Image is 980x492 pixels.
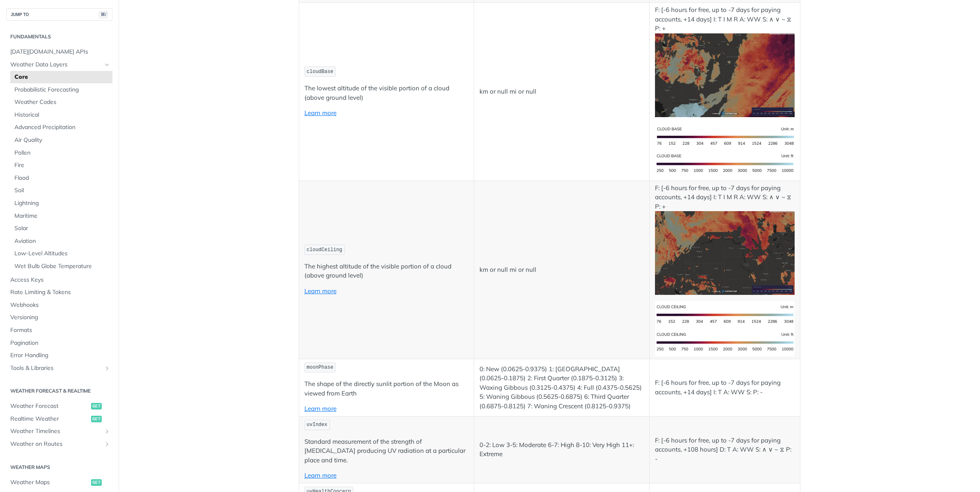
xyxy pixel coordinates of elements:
[10,427,102,436] span: Weather Timelines
[10,134,112,146] a: Air Quality
[10,301,110,309] span: Webhooks
[14,149,110,157] span: Pollen
[14,136,110,144] span: Air Quality
[10,48,110,56] span: [DATE][DOMAIN_NAME] APIs
[306,365,333,370] span: moonPhase
[91,416,102,422] span: get
[655,378,794,397] p: F: [-6 hours for free, up to -7 days for paying accounts, +14 days] I: T A: WW S: P: -
[10,402,89,410] span: Weather Forecast
[10,276,110,284] span: Access Keys
[14,212,110,220] span: Maritime
[10,288,110,297] span: Rate Limiting & Tokens
[14,237,110,245] span: Aviation
[655,436,794,464] p: F: [-6 hours for free, up to -7 days for paying accounts, +108 hours] D: T A: WW S: ∧ ∨ ~ ⧖ P: -
[304,405,337,412] a: Learn more
[14,73,110,81] span: Core
[6,46,112,58] a: [DATE][DOMAIN_NAME] APIs
[14,86,110,94] span: Probabilistic Forecasting
[10,71,112,83] a: Core
[14,224,110,233] span: Solar
[10,478,89,487] span: Weather Maps
[304,262,469,280] p: The highest altitude of the visible portion of a cloud (above ground level)
[10,197,112,210] a: Lightning
[14,199,110,207] span: Lightning
[6,425,112,438] a: Weather TimelinesShow subpages for Weather Timelines
[10,159,112,172] a: Fire
[10,313,110,322] span: Versioning
[91,479,102,486] span: get
[6,311,112,324] a: Versioning
[10,109,112,121] a: Historical
[14,186,110,195] span: Soil
[10,415,89,423] span: Realtime Weather
[10,121,112,134] a: Advanced Precipitation
[91,403,102,410] span: get
[6,299,112,311] a: Webhooks
[104,428,110,435] button: Show subpages for Weather Timelines
[6,8,112,21] button: JUMP TO⌘/
[479,87,644,97] p: km or null mi or null
[306,422,327,428] span: uvIndex
[104,365,110,372] button: Show subpages for Tools & Libraries
[10,339,110,347] span: Pagination
[10,210,112,222] a: Maritime
[6,337,112,349] a: Pagination
[10,184,112,197] a: Soil
[306,69,333,75] span: cloudBase
[10,147,112,159] a: Pollen
[10,61,102,69] span: Weather Data Layers
[6,349,112,362] a: Error Handling
[14,262,110,271] span: Wet Bulb Globe Temperature
[6,413,112,425] a: Realtime Weatherget
[10,235,112,247] a: Aviation
[304,287,337,295] a: Learn more
[6,464,112,471] h2: Weather Maps
[655,184,794,295] p: F: [-6 hours for free, up to -7 days for paying accounts, +14 days] I: T I M R A: WW S: ∧ ∨ ~ ⧖ P: +
[304,109,337,117] a: Learn more
[10,326,110,334] span: Formats
[304,84,469,102] p: The lowest altitude of the visible portion of a cloud (above ground level)
[6,274,112,286] a: Access Keys
[10,96,112,108] a: Weather Codes
[6,476,112,489] a: Weather Mapsget
[655,71,794,78] span: Expand image
[655,5,794,117] p: F: [-6 hours for free, up to -7 days for paying accounts, +14 days] I: T I M R A: WW S: ∧ ∨ ~ ⧖ P: +
[6,387,112,395] h2: Weather Forecast & realtime
[479,265,644,275] p: km or null mi or null
[304,379,469,398] p: The shape of the directly sunlit portion of the Moon as viewed from Earth
[10,440,102,448] span: Weather on Routes
[14,161,110,169] span: Fire
[6,286,112,299] a: Rate Limiting & Tokens
[14,98,110,106] span: Weather Codes
[14,250,110,258] span: Low-Level Altitudes
[14,111,110,119] span: Historical
[10,172,112,184] a: Flood
[655,310,794,318] span: Expand image
[10,351,110,360] span: Error Handling
[6,59,112,71] a: Weather Data LayersHide subpages for Weather Data Layers
[655,160,794,167] span: Expand image
[655,338,794,346] span: Expand image
[104,61,110,68] button: Hide subpages for Weather Data Layers
[10,260,112,273] a: Wet Bulb Globe Temperature
[655,249,794,257] span: Expand image
[14,174,110,182] span: Flood
[6,438,112,450] a: Weather on RoutesShow subpages for Weather on Routes
[479,440,644,459] p: 0-2: Low 3-5: Moderate 6-7: High 8-10: Very High 11+: Extreme
[99,11,108,18] span: ⌘/
[479,365,644,411] p: 0: New (0.0625-0.9375) 1: [GEOGRAPHIC_DATA] (0.0625-0.1875) 2: First Quarter (0.1875-0.3125) 3: W...
[304,471,337,479] a: Learn more
[304,437,469,465] p: Standard measurement of the strength of [MEDICAL_DATA] producing UV radiation at a particular pla...
[10,364,102,372] span: Tools & Libraries
[6,33,112,40] h2: Fundamentals
[104,441,110,447] button: Show subpages for Weather on Routes
[306,247,342,253] span: cloudCeiling
[10,222,112,235] a: Solar
[6,400,112,412] a: Weather Forecastget
[14,123,110,132] span: Advanced Precipitation
[655,132,794,140] span: Expand image
[6,324,112,337] a: Formats
[10,247,112,260] a: Low-Level Altitudes
[6,362,112,374] a: Tools & LibrariesShow subpages for Tools & Libraries
[10,84,112,96] a: Probabilistic Forecasting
